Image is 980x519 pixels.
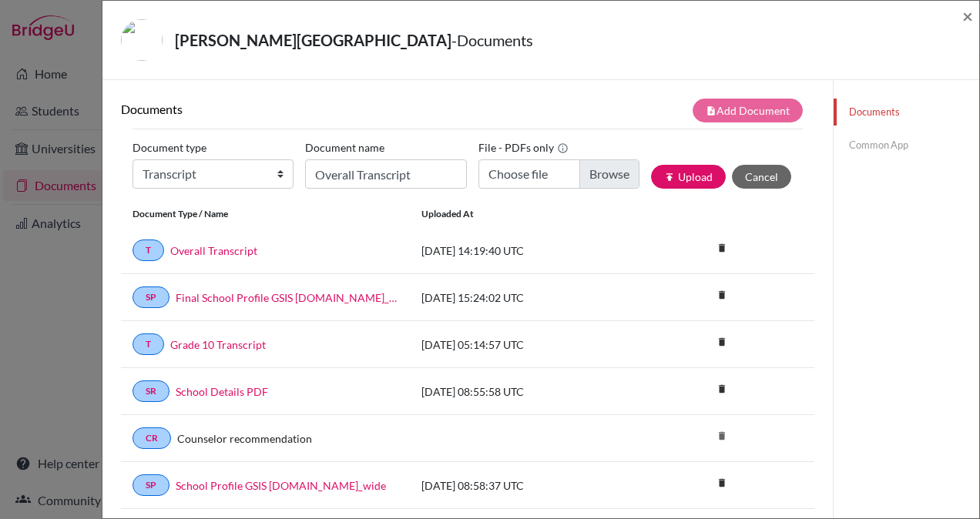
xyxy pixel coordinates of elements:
[410,337,641,353] div: [DATE] 05:14:57 UTC
[176,477,386,494] a: School Profile GSIS [DOMAIN_NAME]_wide
[305,136,384,159] label: Document name
[133,427,171,449] a: CR
[664,172,675,182] i: publish
[710,471,733,494] i: delete
[121,102,468,116] h6: Documents
[710,474,733,494] a: delete
[962,5,973,27] span: ×
[410,383,641,400] div: [DATE] 08:55:58 UTC
[133,333,164,355] a: T
[651,165,726,189] button: publishUpload
[176,383,268,400] a: School Details PDF
[176,290,398,306] a: Final School Profile GSIS [DOMAIN_NAME]_wide
[710,333,733,353] a: delete
[133,286,169,308] a: SP
[693,99,803,122] button: note_addAdd Document
[175,31,451,49] strong: [PERSON_NAME][GEOGRAPHIC_DATA]
[410,477,641,494] div: [DATE] 08:58:37 UTC
[121,207,410,221] div: Document Type / Name
[710,330,733,353] i: delete
[732,165,791,189] button: Cancel
[133,136,206,159] label: Document type
[710,239,733,259] a: delete
[410,243,641,259] div: [DATE] 14:19:40 UTC
[710,286,733,306] a: delete
[834,99,979,126] a: Documents
[410,207,641,221] div: Uploaded at
[170,243,257,259] a: Overall Transcript
[478,136,569,159] label: File - PDFs only
[133,380,169,402] a: SR
[834,132,979,159] a: Common App
[710,380,733,400] a: delete
[177,430,312,447] a: Counselor recommendation
[451,31,533,49] span: - Documents
[706,105,717,116] i: note_add
[133,474,169,496] a: SP
[133,239,164,261] a: T
[410,290,641,306] div: [DATE] 15:24:02 UTC
[710,236,733,259] i: delete
[710,424,733,447] i: delete
[710,283,733,306] i: delete
[170,337,266,353] a: Grade 10 Transcript
[710,377,733,400] i: delete
[962,7,973,25] button: Close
